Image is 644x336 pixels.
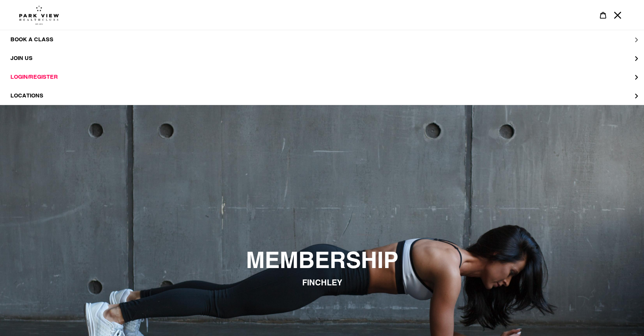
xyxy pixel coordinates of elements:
[302,278,342,287] span: FINCHLEY
[133,247,511,274] h2: MEMBERSHIP
[610,8,625,23] button: Menu
[10,55,33,61] span: JOIN US
[10,92,43,99] span: LOCATIONS
[10,74,58,80] span: LOGIN/REGISTER
[19,5,59,25] img: Park view health clubs is a gym near you.
[10,36,53,43] span: BOOK A CLASS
